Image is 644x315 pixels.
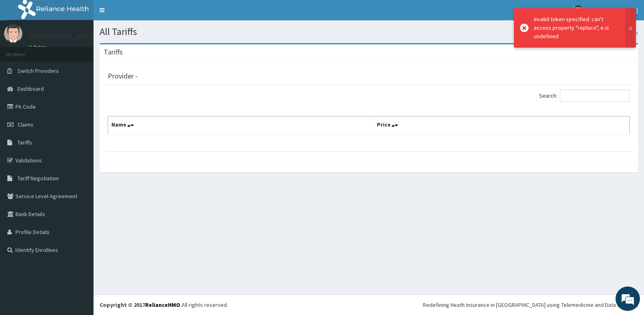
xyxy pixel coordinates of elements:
[28,44,48,50] a: Online
[534,15,618,41] div: Invalid token specified: can't access property "replace", e is undefined
[104,48,123,56] h3: Tariffs
[108,72,138,80] h3: Provider -
[108,116,374,135] th: Name
[17,175,59,182] span: Tariff Negotiation
[17,121,33,128] span: Claims
[100,301,182,308] strong: Copyright © 2017 .
[573,5,583,15] img: User Image
[374,116,630,135] th: Price
[423,301,638,309] div: Redefining Heath Insurance in [GEOGRAPHIC_DATA] using Telemedicine and Data Science!
[560,90,630,102] input: Search:
[17,85,44,92] span: Dashboard
[28,33,96,40] p: [GEOGRAPHIC_DATA]
[145,301,180,308] a: RelianceHMO
[588,7,638,14] span: [GEOGRAPHIC_DATA]
[4,24,22,43] img: User Image
[100,26,638,37] h1: All Tariffs
[17,67,59,74] span: Switch Providers
[17,139,32,146] span: Tariffs
[539,90,630,102] label: Search:
[94,294,644,315] footer: All rights reserved.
